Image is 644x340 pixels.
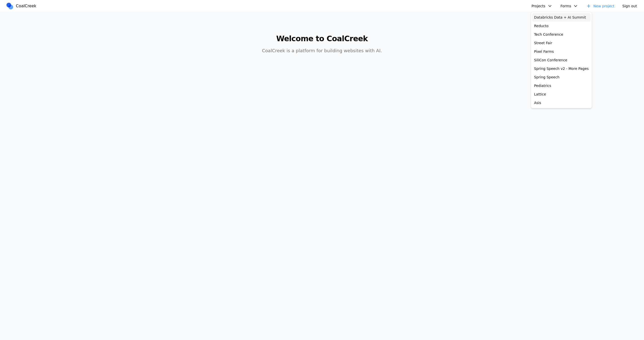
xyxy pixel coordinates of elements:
button: Projects [529,2,555,10]
span: CoalCreek [16,3,36,9]
a: Tech Conference [532,30,591,39]
a: SiliCon Conference [532,56,591,64]
a: Reducto [532,22,591,30]
a: Asis [532,99,591,107]
a: CoalCreek [6,2,38,10]
button: Sign out [619,2,640,10]
a: New project [583,2,617,10]
h1: Welcome to CoalCreek [225,34,419,43]
a: Pediatrics [532,81,591,90]
a: Lattice [532,90,591,99]
p: CoalCreek is a platform for building websites with AI. [225,47,419,54]
a: Street Fair [532,39,591,47]
a: Databricks Data + AI Summit [532,13,591,22]
a: Spring Speech v2 - More Pages [532,64,591,73]
button: Forms [557,2,581,10]
div: Projects [531,12,592,108]
a: Coal Creek AI [532,107,591,116]
a: Spring Speech [532,73,591,81]
a: Pixel Farms [532,47,591,56]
